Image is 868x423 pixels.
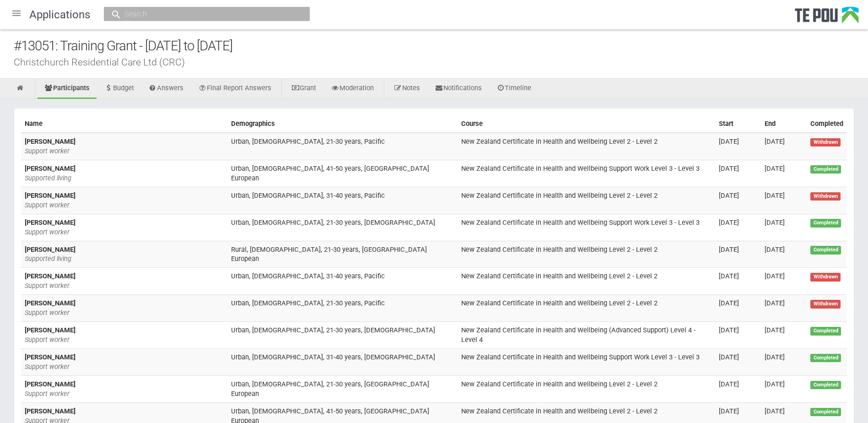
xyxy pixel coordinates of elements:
[25,164,75,173] b: [PERSON_NAME]
[810,273,841,281] label: Withdrawn
[25,282,70,290] em: Support worker
[810,246,841,254] label: Completed
[142,79,191,99] a: Answers
[21,115,227,133] th: Name
[324,79,381,99] a: Moderation
[761,115,807,133] th: End
[810,300,841,308] label: Withdrawn
[25,407,75,415] b: [PERSON_NAME]
[715,295,761,322] td: [DATE]
[715,241,761,268] td: [DATE]
[761,133,807,160] td: [DATE]
[490,79,539,99] a: Timeline
[715,322,761,349] td: [DATE]
[761,241,807,268] td: [DATE]
[25,147,70,155] em: Support worker
[122,9,283,19] input: Search
[25,228,70,236] em: Support worker
[227,322,458,349] td: Urban, [DEMOGRAPHIC_DATA], 21-30 years, [DEMOGRAPHIC_DATA]
[761,160,807,187] td: [DATE]
[715,160,761,187] td: [DATE]
[227,295,458,322] td: Urban, [DEMOGRAPHIC_DATA], 21-30 years, Pacific
[810,138,841,146] label: Withdrawn
[25,218,75,227] b: [PERSON_NAME]
[25,201,70,209] em: Support worker
[761,376,807,403] td: [DATE]
[25,299,75,307] b: [PERSON_NAME]
[97,79,141,99] a: Budget
[715,133,761,160] td: [DATE]
[715,376,761,403] td: [DATE]
[715,187,761,214] td: [DATE]
[458,214,715,241] td: New Zealand Certificate in Health and Wellbeing Support Work Level 3 - Level 3
[458,133,715,160] td: New Zealand Certificate in Health and Wellbeing Level 2 - Level 2
[715,115,761,133] th: Start
[227,241,458,268] td: Rural, [DEMOGRAPHIC_DATA], 21-30 years, [GEOGRAPHIC_DATA] European
[810,327,841,335] label: Completed
[227,115,458,133] th: Demographics
[387,79,427,99] a: Notes
[761,268,807,295] td: [DATE]
[25,309,70,317] em: Support worker
[810,381,841,389] label: Completed
[810,354,841,362] label: Completed
[761,349,807,376] td: [DATE]
[25,353,75,361] b: [PERSON_NAME]
[25,380,75,388] b: [PERSON_NAME]
[25,191,75,200] b: [PERSON_NAME]
[428,79,489,99] a: Notifications
[458,241,715,268] td: New Zealand Certificate in Health and Wellbeing Level 2 - Level 2
[25,255,71,263] em: Supported living
[458,322,715,349] td: New Zealand Certificate in Health and Wellbeing (Advanced Support) Level 4 - Level 4
[761,187,807,214] td: [DATE]
[761,295,807,322] td: [DATE]
[458,187,715,214] td: New Zealand Certificate in Health and Wellbeing Level 2 - Level 2
[25,137,75,146] b: [PERSON_NAME]
[14,36,868,56] div: #13051: Training Grant - [DATE] to [DATE]
[810,165,841,174] label: Completed
[227,376,458,403] td: Urban, [DEMOGRAPHIC_DATA], 21-30 years, [GEOGRAPHIC_DATA] European
[761,322,807,349] td: [DATE]
[807,115,847,133] th: Completed
[25,363,70,371] em: Support worker
[715,268,761,295] td: [DATE]
[227,268,458,295] td: Urban, [DEMOGRAPHIC_DATA], 31-40 years, Pacific
[810,408,841,416] label: Completed
[25,174,71,182] em: Supported living
[25,336,70,344] em: Support worker
[458,115,715,133] th: Course
[227,349,458,376] td: Urban, [DEMOGRAPHIC_DATA], 31-40 years, [DEMOGRAPHIC_DATA]
[25,326,75,334] b: [PERSON_NAME]
[227,133,458,160] td: Urban, [DEMOGRAPHIC_DATA], 21-30 years, Pacific
[25,245,75,254] b: [PERSON_NAME]
[227,160,458,187] td: Urban, [DEMOGRAPHIC_DATA], 41-50 years, [GEOGRAPHIC_DATA] European
[810,192,841,201] label: Withdrawn
[458,376,715,403] td: New Zealand Certificate in Health and Wellbeing Level 2 - Level 2
[227,187,458,214] td: Urban, [DEMOGRAPHIC_DATA], 31-40 years, Pacific
[284,79,323,99] a: Grant
[458,268,715,295] td: New Zealand Certificate in Health and Wellbeing Level 2 - Level 2
[14,57,868,67] div: Christchurch Residential Care Ltd (CRC)
[810,219,841,227] label: Completed
[25,272,75,280] b: [PERSON_NAME]
[25,390,70,398] em: Support worker
[458,349,715,376] td: New Zealand Certificate in Health and Wellbeing Support Work Level 3 - Level 3
[761,214,807,241] td: [DATE]
[191,79,278,99] a: Final Report Answers
[715,349,761,376] td: [DATE]
[458,295,715,322] td: New Zealand Certificate in Health and Wellbeing Level 2 - Level 2
[715,214,761,241] td: [DATE]
[38,79,97,99] a: Participants
[458,160,715,187] td: New Zealand Certificate in Health and Wellbeing Support Work Level 3 - Level 3
[227,214,458,241] td: Urban, [DEMOGRAPHIC_DATA], 21-30 years, [DEMOGRAPHIC_DATA]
